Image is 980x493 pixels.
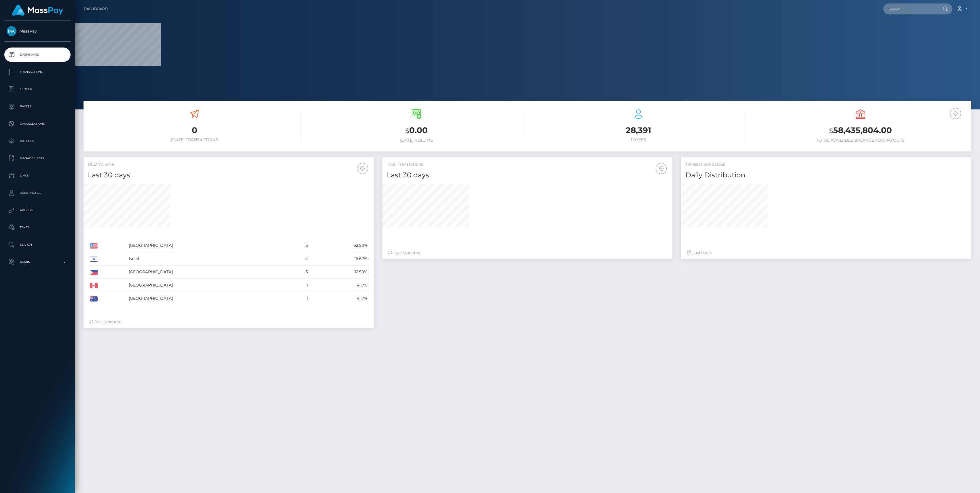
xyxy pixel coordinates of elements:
input: Search... [883,3,937,14]
img: PH.png [90,270,98,275]
a: API Keys [4,203,71,217]
a: Cancellations [4,117,71,131]
h3: 0 [88,125,301,136]
div: Just Updated [388,250,667,256]
h4: Last 30 days [387,170,668,180]
a: Batches [4,134,71,148]
h3: 58,435,804.00 [754,125,967,136]
td: 12.50% [310,266,369,279]
a: Ledger [4,82,71,96]
td: 62.50% [310,239,369,252]
p: Batches [7,137,68,145]
td: 4 [284,252,310,266]
h5: Transactions Status [685,162,967,167]
p: Payees [7,102,68,111]
td: [GEOGRAPHIC_DATA] [127,279,285,292]
img: IL.png [90,257,98,262]
small: $ [405,127,409,135]
div: Last hours [687,250,966,256]
img: MassPay [7,26,16,36]
a: Links [4,168,71,183]
a: Transactions [4,65,71,79]
td: 4.17% [310,292,369,305]
td: 4.17% [310,279,369,292]
img: MassPay Logo [12,5,63,16]
td: [GEOGRAPHIC_DATA] [127,239,285,252]
img: CA.png [90,283,98,288]
p: Search [7,240,68,249]
a: Dashboard [84,3,108,15]
h6: [DATE] Volume [310,138,523,143]
a: Manage Users [4,151,71,166]
p: Links [7,171,68,180]
td: 15 [284,239,310,252]
p: Taxes [7,223,68,232]
h6: Total Available Balance for Payouts [754,138,967,143]
p: Dashboard [7,50,68,59]
td: 16.67% [310,252,369,266]
p: User Profile [7,189,68,197]
div: Just Updated [89,319,368,325]
td: [GEOGRAPHIC_DATA] [127,266,285,279]
h4: Daily Distribution [685,170,967,180]
h5: Total Transactions [387,162,668,167]
td: [GEOGRAPHIC_DATA] [127,292,285,305]
h5: USD Volume [88,162,369,167]
td: 1 [284,279,310,292]
p: Transactions [7,68,68,76]
h3: 28,391 [532,125,745,136]
h4: Last 30 days [88,170,369,180]
span: MassPay [4,29,71,34]
td: 1 [284,292,310,305]
h6: Payees [532,137,745,142]
p: Manage Users [7,154,68,163]
p: Ledger [7,85,68,94]
small: $ [829,127,833,135]
img: AU.png [90,296,98,302]
a: Dashboard [4,48,71,62]
a: Payees [4,99,71,114]
p: API Keys [7,206,68,215]
h3: 0.00 [310,125,523,136]
p: Admin [7,258,68,266]
a: User Profile [4,186,71,200]
a: Taxes [4,220,71,235]
td: Israel [127,252,285,266]
h6: [DATE] Transactions [88,137,301,142]
a: Admin [4,255,71,269]
a: Search [4,238,71,252]
td: 3 [284,266,310,279]
p: Cancellations [7,120,68,128]
img: US.png [90,243,98,249]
